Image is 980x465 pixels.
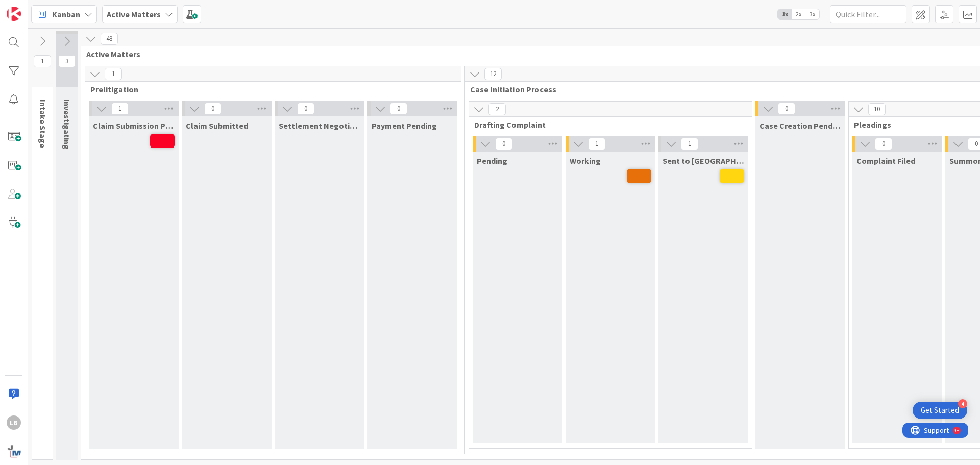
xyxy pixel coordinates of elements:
[921,405,959,415] div: Get Started
[474,119,739,130] span: Drafting Complaint
[204,103,222,115] span: 0
[488,103,506,115] span: 2
[21,2,46,14] span: Support
[477,156,507,166] span: Pending
[372,120,437,131] span: Payment Pending
[101,33,118,45] span: 48
[107,9,161,19] b: Active Matters
[681,138,698,150] span: 1
[913,402,967,419] div: Open Get Started checklist, remaining modules: 4
[792,9,805,19] span: 2x
[34,55,51,67] span: 1
[484,68,502,80] span: 12
[958,399,967,408] div: 4
[805,9,819,19] span: 3x
[778,103,795,115] span: 0
[186,120,248,131] span: Claim Submitted
[105,68,122,80] span: 1
[830,5,906,23] input: Quick Filter...
[570,156,601,166] span: Working
[62,99,72,150] span: Investigating
[868,103,886,115] span: 10
[875,138,892,150] span: 0
[495,138,512,150] span: 0
[588,138,605,150] span: 1
[279,120,360,131] span: Settlement Negotiations
[390,103,407,115] span: 0
[38,100,48,148] span: Intake Stage
[111,103,129,115] span: 1
[52,8,80,20] span: Kanban
[759,120,841,131] span: Case Creation Pending
[297,103,314,115] span: 0
[663,156,744,166] span: Sent to Jordan
[90,84,448,94] span: Prelitigation
[7,444,21,458] img: avatar
[778,9,792,19] span: 1x
[856,156,915,166] span: Complaint Filed
[7,7,21,21] img: Visit kanbanzone.com
[58,55,76,67] span: 3
[7,415,21,430] div: LB
[93,120,175,131] span: Claim Submission Pending
[52,4,57,12] div: 9+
